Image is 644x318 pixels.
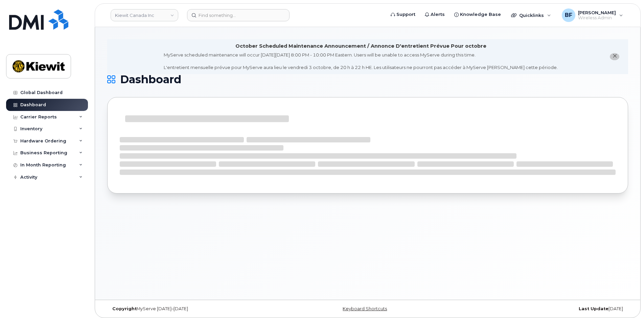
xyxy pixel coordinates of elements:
strong: Last Update [579,306,608,311]
strong: Copyright [112,306,137,311]
div: MyServe [DATE]–[DATE] [107,306,281,312]
div: MyServe scheduled maintenance will occur [DATE][DATE] 8:00 PM - 10:00 PM Eastern. Users will be u... [164,52,558,71]
div: October Scheduled Maintenance Announcement / Annonce D'entretient Prévue Pour octobre [235,43,486,50]
button: close notification [610,53,619,60]
div: [DATE] [455,306,628,312]
a: Keyboard Shortcuts [343,306,387,311]
span: Dashboard [120,74,181,85]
